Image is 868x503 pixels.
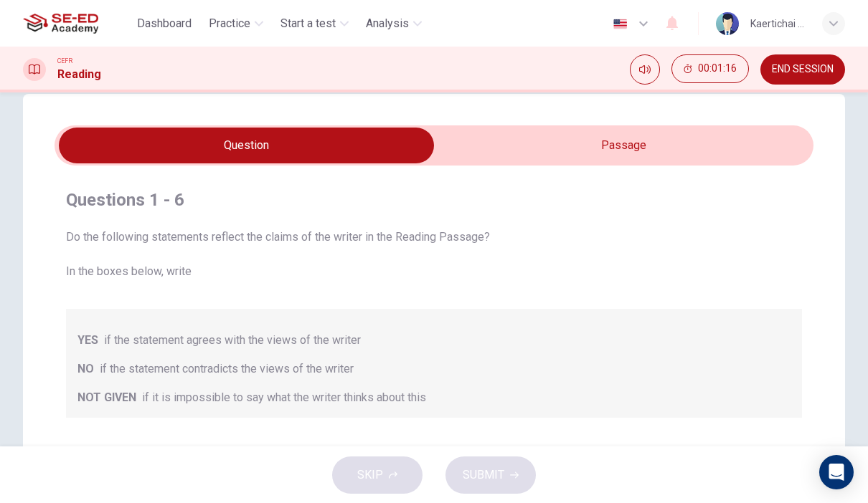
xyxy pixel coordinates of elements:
span: NOT GIVEN [77,388,136,406]
button: END SESSION [760,54,845,84]
span: Dashboard [137,14,192,32]
button: 00:01:16 [671,54,749,82]
span: CEFR [57,55,72,65]
h1: Reading [57,65,101,82]
a: SE-ED Academy logo [23,9,131,37]
div: Hide [671,54,749,84]
div: Open Intercom Messenger [819,454,854,489]
img: Profile picture [716,11,739,34]
button: Start a test [275,10,354,36]
span: Analysis [366,14,409,32]
span: Start a test [280,14,336,32]
button: Analysis [360,10,428,36]
span: Do the following statements reflect the claims of the writer in the Reading Passage? In the boxes... [66,228,802,279]
img: SE-ED Academy logo [23,9,98,37]
span: YES [77,331,98,348]
span: NO [77,360,94,377]
span: if it is impossible to say what the writer thinks about this [142,388,426,406]
span: Practice [209,14,250,32]
div: Kaertichai Kulkang [750,14,805,32]
button: Dashboard [131,10,197,36]
h4: Questions 1 - 6 [66,188,802,211]
span: 00:01:16 [698,62,737,74]
img: en [611,18,629,29]
span: if the statement agrees with the views of the writer [104,331,361,348]
div: Mute [630,54,660,84]
button: Practice [203,10,269,36]
span: if the statement contradicts the views of the writer [100,360,354,377]
span: END SESSION [772,63,834,75]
